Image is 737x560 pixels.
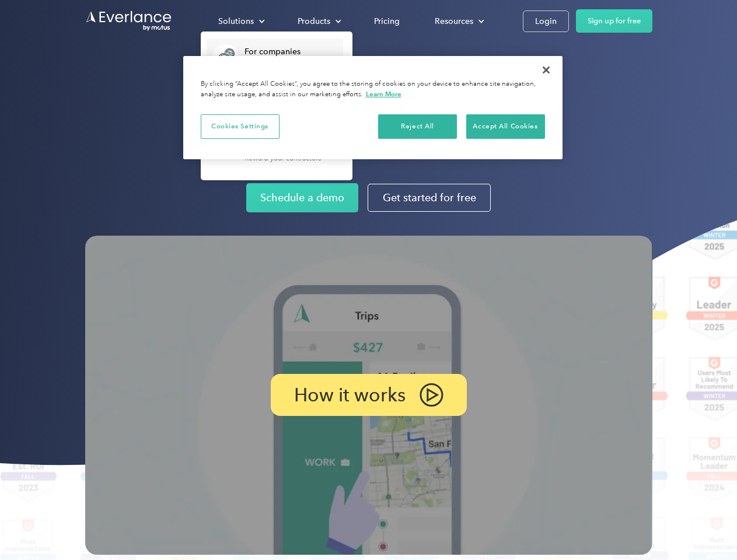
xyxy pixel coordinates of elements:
[368,184,491,212] a: Get started for free
[201,114,280,139] button: Cookies Settings
[85,10,173,32] a: Go to homepage
[374,14,400,29] div: Pricing
[294,388,406,402] p: How it works
[246,183,358,212] a: Schedule a demo
[183,56,563,159] div: Privacy
[423,11,494,32] div: Resources
[576,9,652,33] a: Sign up for free
[183,56,563,159] div: Cookie banner
[366,90,401,98] a: More information about your privacy, opens in a new tab
[244,46,337,58] div: For companies
[535,14,557,29] div: Login
[378,114,457,139] button: Reject All
[466,114,545,139] button: Accept All Cookies
[533,57,559,83] button: Close
[298,14,330,29] div: Products
[207,11,274,32] div: Solutions
[362,11,411,32] a: Pricing
[207,38,343,76] a: For companiesEasy vehicle reimbursements
[218,14,254,29] div: Solutions
[201,32,352,180] nav: Solutions
[86,69,145,94] input: Submit
[201,79,545,100] div: By clicking “Accept All Cookies”, you agree to the storing of cookies on your device to enhance s...
[286,11,351,32] div: Products
[523,10,569,32] a: Login
[435,14,473,29] div: Resources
